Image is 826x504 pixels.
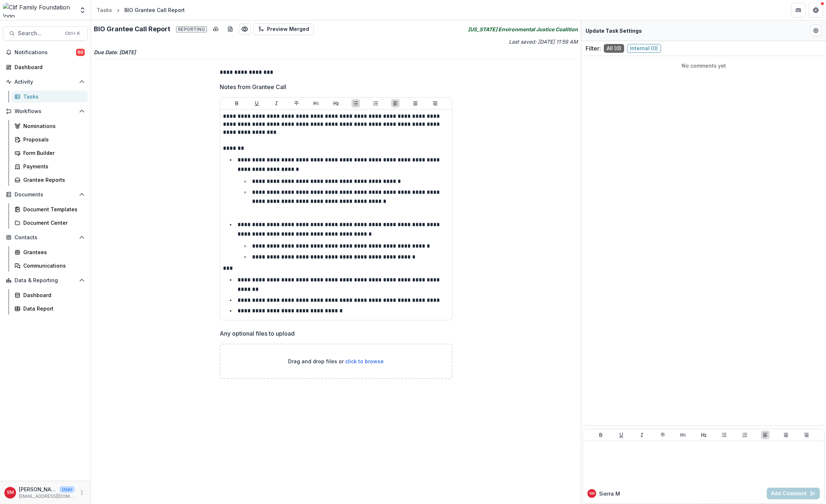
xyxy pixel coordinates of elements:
[252,99,261,108] button: Underline
[232,99,241,108] button: Bold
[3,47,88,58] button: Notifications60
[596,431,605,439] button: Bold
[12,217,88,229] a: Document Center
[12,260,88,272] a: Communications
[12,160,88,172] a: Payments
[23,205,82,213] div: Document Templates
[767,488,820,499] button: Add Comment
[791,3,806,17] button: Partners
[77,488,86,497] button: More
[468,25,578,33] i: [US_STATE] Environmental Justice Coalition
[604,44,624,53] span: All ( 0 )
[810,25,822,36] button: Edit Form Settings
[761,431,770,439] button: Align Left
[23,262,82,269] div: Communications
[782,431,790,439] button: Align Center
[3,275,88,286] button: Open Data & Reporting
[23,122,82,130] div: Nominations
[3,26,88,41] button: Search...
[60,486,75,493] p: User
[599,490,620,497] p: Sierra M
[679,431,687,439] button: Heading 1
[124,6,185,14] div: BIO Grantee Call Report
[586,27,642,35] p: Update Task Settings
[94,25,207,33] h2: BIO Grantee Call Report
[19,493,75,500] p: [EMAIL_ADDRESS][DOMAIN_NAME]
[15,277,76,284] span: Data & Reporting
[699,431,708,439] button: Heading 2
[12,246,88,258] a: Grantees
[23,136,82,143] div: Proposals
[19,485,57,493] p: [PERSON_NAME]
[332,99,340,108] button: Heading 2
[15,192,76,198] span: Documents
[15,79,76,85] span: Activity
[15,49,76,56] span: Notifications
[288,357,384,365] p: Drag and drop files or
[12,91,88,103] a: Tasks
[3,76,88,88] button: Open Activity
[23,163,82,170] div: Payments
[658,431,667,439] button: Strike
[220,83,286,91] p: Notes from Grantee Call
[23,149,82,157] div: Form Builder
[64,29,81,37] div: Ctrl + K
[411,99,420,108] button: Align Center
[94,5,115,15] a: Tasks
[12,303,88,315] a: Data Report
[176,27,207,32] span: Reporting
[23,93,82,100] div: Tasks
[15,108,76,115] span: Workflows
[3,189,88,200] button: Open Documents
[12,174,88,186] a: Grantee Reports
[15,63,82,71] div: Dashboard
[12,289,88,301] a: Dashboard
[586,62,822,69] p: No comments yet
[391,99,400,108] button: Align Left
[431,99,439,108] button: Align Right
[3,105,88,117] button: Open Workflows
[23,248,82,256] div: Grantees
[741,431,749,439] button: Ordered List
[94,5,188,15] nav: breadcrumb
[7,490,14,495] div: Sierra Martinez
[589,492,595,495] div: Sierra Martinez
[94,48,578,56] p: Due Date: [DATE]
[15,235,76,241] span: Contacts
[18,30,61,37] span: Search...
[345,358,384,364] span: click to browse
[371,99,380,108] button: Ordered List
[224,23,236,35] button: download-word-button
[210,23,222,35] button: download-button
[12,203,88,215] a: Document Templates
[239,23,251,35] button: Preview 1013cf54-3bf3-4561-b95f-6c96133534ba.pdf
[77,3,88,17] button: Open entity switcher
[3,61,88,73] a: Dashboard
[23,176,82,184] div: Grantee Reports
[720,431,729,439] button: Bullet List
[638,431,646,439] button: Italicize
[586,44,601,53] p: Filter:
[351,99,360,108] button: Bullet List
[3,3,75,17] img: Clif Family Foundation logo
[617,431,626,439] button: Underline
[23,219,82,227] div: Document Center
[12,120,88,132] a: Nominations
[12,147,88,159] a: Form Builder
[12,133,88,145] a: Proposals
[292,99,301,108] button: Strike
[338,38,578,45] p: Last saved: [DATE] 11:59 AM
[254,23,314,35] button: Preview Merged
[312,99,320,108] button: Heading 1
[97,6,112,14] div: Tasks
[272,99,281,108] button: Italicize
[76,49,85,56] span: 60
[802,431,811,439] button: Align Right
[809,3,823,17] button: Get Help
[220,329,295,338] p: Any optional files to upload
[627,44,661,53] span: Internal ( 0 )
[3,232,88,243] button: Open Contacts
[23,305,82,312] div: Data Report
[23,291,82,299] div: Dashboard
